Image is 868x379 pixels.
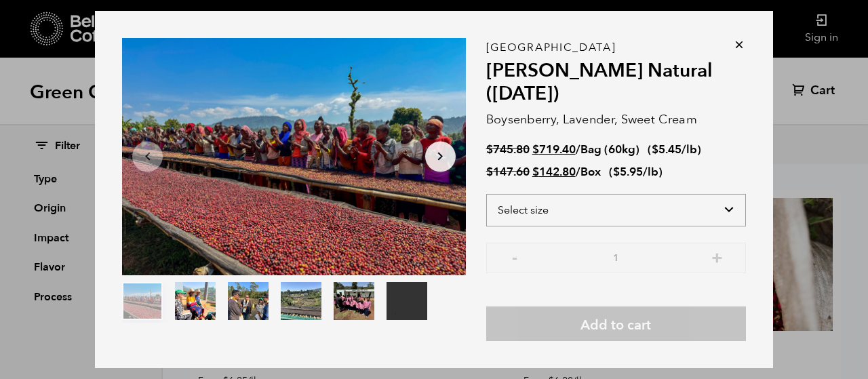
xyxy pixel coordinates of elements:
[532,164,539,180] span: $
[532,164,576,180] bdi: 142.80
[486,306,746,341] button: Add to cart
[486,60,746,105] h2: [PERSON_NAME] Natural ([DATE])
[507,250,524,263] button: -
[486,142,493,157] span: $
[576,164,580,180] span: /
[387,282,427,320] video: Your browser does not support the video tag.
[580,164,601,180] span: Box
[648,142,701,157] span: ( )
[652,142,682,157] bdi: 5.45
[643,164,658,180] span: /lb
[532,142,576,157] bdi: 719.40
[652,142,658,157] span: $
[486,164,493,180] span: $
[613,164,643,180] bdi: 5.95
[576,142,580,157] span: /
[609,164,663,180] span: ( )
[532,142,539,157] span: $
[682,142,697,157] span: /lb
[613,164,620,180] span: $
[580,142,639,157] span: Bag (60kg)
[486,164,530,180] bdi: 147.60
[709,250,726,263] button: +
[486,142,530,157] bdi: 745.80
[486,111,746,129] p: Boysenberry, Lavender, Sweet Cream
